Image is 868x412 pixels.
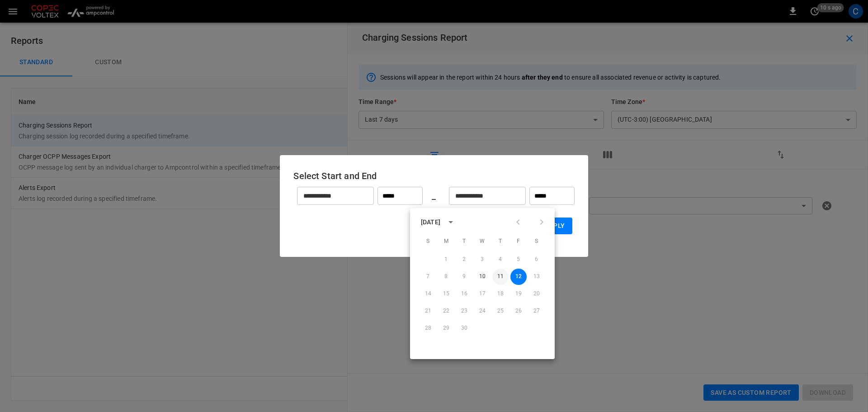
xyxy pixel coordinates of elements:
[528,232,545,251] span: Saturday
[538,218,572,234] button: Apply
[492,232,509,251] span: Thursday
[492,269,509,285] button: 11
[293,169,574,183] h6: Select Start and End
[510,269,527,285] button: 12
[474,269,491,285] button: 10
[432,189,436,203] h6: _
[438,232,454,251] span: Monday
[443,214,458,230] button: calendar view is open, switch to year view
[420,232,436,251] span: Sunday
[456,232,472,251] span: Tuesday
[474,232,491,251] span: Wednesday
[510,232,527,251] span: Friday
[421,218,440,227] div: [DATE]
